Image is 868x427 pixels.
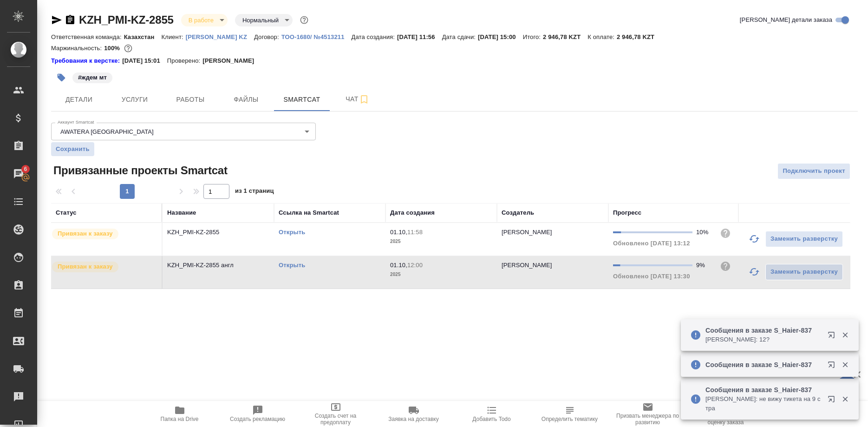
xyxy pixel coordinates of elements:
p: 01.10, [390,229,407,236]
a: Требования к верстке: [51,56,122,66]
div: Прогресс [613,208,641,217]
span: Заменить разверстку [770,234,838,244]
span: Сохранить [56,145,90,154]
p: Сообщения в заказе S_Haier-837 [705,360,822,369]
p: 2025 [390,270,492,279]
p: Итого: [523,33,543,40]
a: KZH_PMI-KZ-2855 [79,13,174,26]
div: В работе [181,14,228,26]
p: KZH_PMI-KZ-2855 англ [167,261,269,270]
span: Чат [335,93,380,105]
p: 2 946,78 KZT [617,33,661,40]
button: Закрыть [835,361,855,369]
div: Нажми, чтобы открыть папку с инструкцией [51,56,122,66]
button: Обновить прогресс [743,261,765,283]
p: [PERSON_NAME] KZ [186,33,254,40]
p: [PERSON_NAME] [502,229,552,236]
p: 2 946,78 KZT [543,33,587,40]
button: Подключить проект [777,163,850,179]
button: Сохранить [51,142,94,156]
p: ТОО-1680/ №4513211 [281,33,352,40]
p: [DATE] 11:56 [397,33,442,40]
span: Привязанные проекты Smartcat [51,163,228,178]
p: Казахстан [124,33,162,40]
p: KZH_PMI-KZ-2855 [167,228,269,237]
p: Дата сдачи: [442,33,478,40]
div: Ссылка на Smartcat [279,208,339,217]
button: Заменить разверстку [765,264,843,280]
p: Привязан к заказу [58,262,113,271]
p: [DATE] 15:00 [478,33,523,40]
div: AWATERA [GEOGRAPHIC_DATA] [51,123,316,140]
p: 11:58 [407,229,423,236]
button: Нормальный [240,16,281,24]
span: из 1 страниц [235,185,274,199]
a: Открыть [279,229,305,236]
button: Закрыть [835,331,855,339]
p: Договор: [254,33,281,40]
p: 100% [104,45,122,52]
span: Обновлено [DATE] 13:12 [613,240,690,247]
div: Название [167,208,196,217]
button: Доп статусы указывают на важность/срочность заказа [298,14,310,26]
span: Обновлено [DATE] 13:30 [613,273,690,280]
button: Скопировать ссылку [65,14,76,26]
p: [DATE] 15:01 [122,56,167,66]
div: В работе [235,14,293,26]
button: Обновить прогресс [743,228,765,250]
button: Заменить разверстку [765,231,843,247]
p: [PERSON_NAME] [502,262,552,269]
p: 2025 [390,237,492,246]
div: Статус [56,208,77,217]
p: #ждем мт [78,73,107,82]
div: Дата создания [390,208,435,217]
p: Привязан к заказу [58,229,113,238]
p: Ответственная команда: [51,33,124,40]
p: Дата создания: [352,33,397,40]
span: 6 [18,164,33,174]
button: В работе [186,16,216,24]
a: Открыть [279,262,305,269]
span: ждем мт [72,73,113,81]
p: К оплате: [587,33,617,40]
span: Файлы [224,94,268,105]
button: AWATERA [GEOGRAPHIC_DATA] [58,128,157,136]
p: 01.10, [390,262,407,269]
span: Заменить разверстку [770,267,838,277]
button: 0.00 KZT; [122,42,134,54]
p: Маржинальность: [51,45,104,52]
div: 9% [696,261,712,270]
button: Открыть в новой вкладке [822,326,844,348]
div: Создатель [502,208,534,217]
span: Детали [57,94,101,105]
a: 6 [2,162,35,185]
p: [PERSON_NAME]: не вижу тикета на 9 стра [705,394,822,413]
button: Скопировать ссылку для ЯМессенджера [51,14,62,26]
p: Сообщения в заказе S_Haier-837 [705,385,822,394]
span: Работы [168,94,213,105]
a: [PERSON_NAME] KZ [186,33,254,40]
span: Услуги [112,94,157,105]
a: ТОО-1680/ №4513211 [281,33,352,40]
span: Подключить проект [783,166,845,177]
button: Открыть в новой вкладке [822,390,844,412]
button: Добавить тэг [51,67,72,88]
p: Проверено: [167,56,203,66]
button: Закрыть [835,395,855,403]
p: Сообщения в заказе S_Haier-837 [705,326,822,335]
p: 12:00 [407,262,423,269]
span: Smartcat [280,94,324,105]
div: 10% [696,228,712,237]
p: [PERSON_NAME] [202,56,261,66]
p: Клиент: [161,33,185,40]
span: [PERSON_NAME] детали заказа [740,15,832,25]
button: Открыть в новой вкладке [822,355,844,378]
p: [PERSON_NAME]: 12? [705,335,822,344]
